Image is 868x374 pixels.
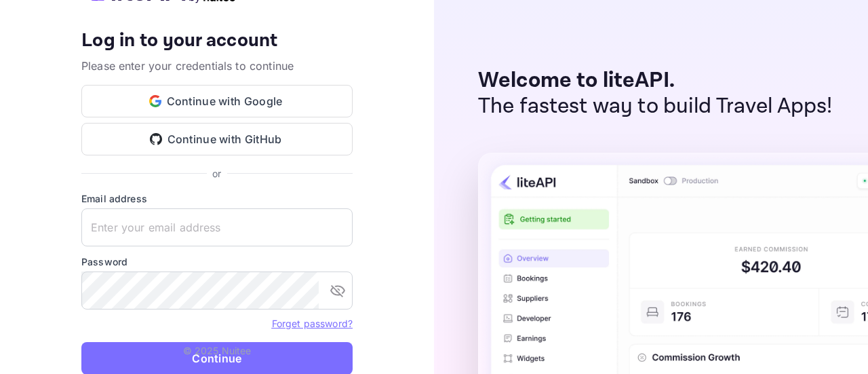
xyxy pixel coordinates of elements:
p: © 2025 Nuitee [183,343,252,358]
h4: Log in to your account [81,29,353,53]
p: or [212,166,221,181]
button: Continue with Google [81,85,353,117]
button: Continue with GitHub [81,123,353,155]
label: Password [81,255,353,269]
label: Email address [81,191,353,206]
a: Forget password? [272,316,353,330]
p: The fastest way to build Travel Apps! [478,94,833,119]
p: Please enter your credentials to continue [81,58,353,74]
p: Welcome to liteAPI. [478,68,833,94]
input: Enter your email address [81,208,353,246]
a: Forget password? [272,318,353,329]
button: toggle password visibility [324,277,351,304]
